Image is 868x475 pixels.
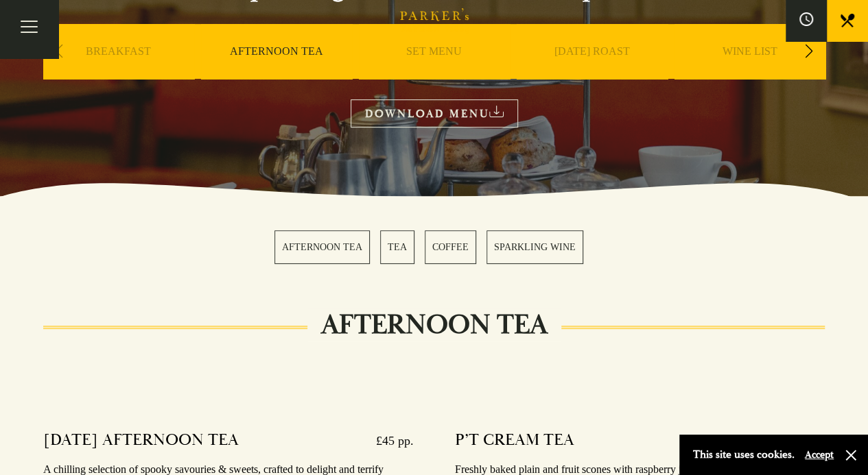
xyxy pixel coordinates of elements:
[554,45,630,99] a: [DATE] ROAST
[43,24,194,120] div: 1 / 9
[43,430,239,452] h4: [DATE] AFTERNOON TEA
[844,448,858,462] button: Close and accept
[486,230,583,264] a: 4 / 4
[800,36,819,66] div: Next slide
[693,445,795,465] p: This site uses cookies.
[758,430,825,452] p: £12.50 pp.
[230,45,323,99] a: AFTERNOON TEA
[425,230,476,264] a: 3 / 4
[362,430,414,452] p: £45 pp.
[351,99,518,127] a: DOWNLOAD MENU
[201,24,352,120] div: 2 / 9
[307,308,561,341] h2: AFTERNOON TEA
[50,36,69,66] div: Previous slide
[274,230,370,264] a: 1 / 4
[86,45,151,99] a: BREAKFAST
[406,45,462,99] a: SET MENU
[675,24,825,120] div: 5 / 9
[455,430,574,452] h4: P’T CREAM TEA
[517,24,668,120] div: 4 / 9
[359,24,510,120] div: 3 / 9
[380,230,414,264] a: 2 / 4
[805,448,834,461] button: Accept
[723,45,777,99] a: WINE LIST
